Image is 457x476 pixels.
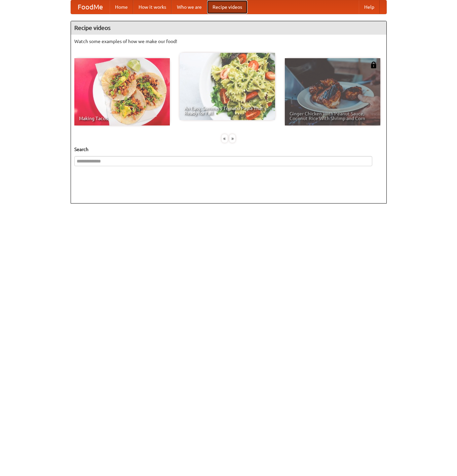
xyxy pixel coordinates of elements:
div: » [229,134,235,143]
p: Watch some examples of how we make our food! [74,38,383,45]
span: Making Tacos [79,116,165,121]
a: FoodMe [71,0,110,14]
a: Recipe videos [207,0,247,14]
a: Who we are [172,0,207,14]
div: « [222,134,228,143]
a: Home [110,0,133,14]
h4: Recipe videos [71,21,386,35]
a: An Easy, Summery Tomato Pasta That's Ready for Fall [180,53,275,120]
h5: Search [74,146,383,153]
a: Making Tacos [74,58,170,125]
a: How it works [133,0,172,14]
img: 483408.png [370,62,377,68]
span: An Easy, Summery Tomato Pasta That's Ready for Fall [184,106,270,115]
a: Help [359,0,380,14]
